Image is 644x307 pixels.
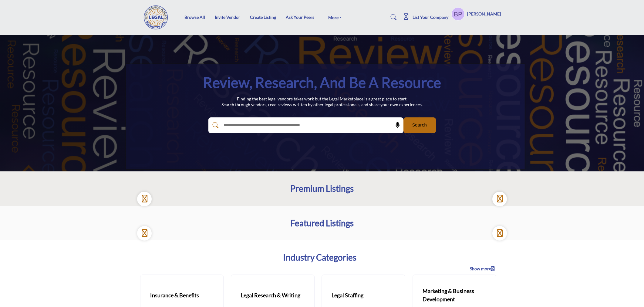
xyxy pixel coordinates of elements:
p: Search through vendors, read reviews written by other legal professionals, and share your own exp... [221,102,423,108]
h2: Premium Listings [290,184,354,194]
a: Ask Your Peers [286,15,314,20]
span: Search [412,122,427,128]
a: Invite Vendor [215,15,240,20]
a: More [324,13,346,22]
a: Search [385,12,401,22]
button: Search [403,117,436,133]
div: List Your Company [404,14,448,21]
h5: List Your Company [413,15,448,20]
button: Show hide supplier dropdown [451,7,465,21]
a: Browse All [184,15,205,20]
a: Create Listing [250,15,276,20]
p: Finding the best legal vendors takes work but the Legal Marketplace is a great place to start. [221,96,423,102]
a: Industry Categories [283,252,356,263]
span: Show more [470,266,494,272]
h5: [PERSON_NAME] [467,11,501,17]
h1: Review, Research, and be a Resource [203,73,441,92]
h2: Featured Listings [290,218,354,228]
img: Site Logo [143,5,172,29]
